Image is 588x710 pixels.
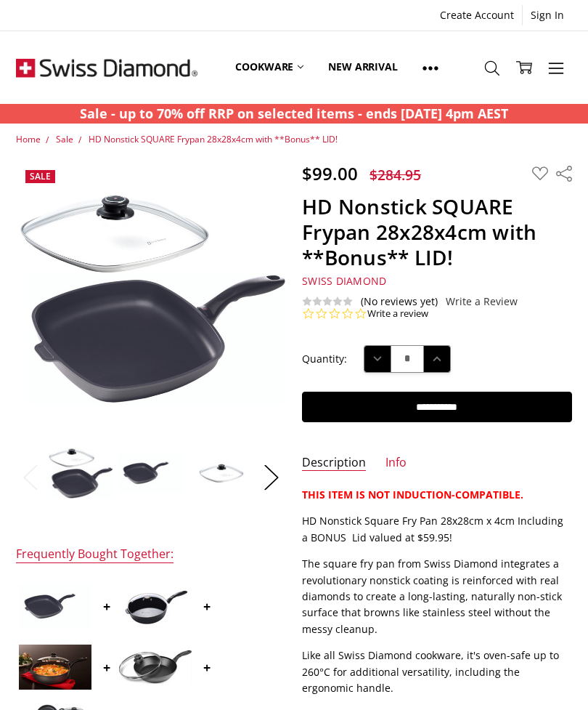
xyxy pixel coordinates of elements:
[257,455,286,499] button: Next
[361,296,438,307] span: (No reviews yet)
[223,35,316,100] a: Cookware
[47,447,113,499] img: HD Nonstick SQUARE Frypan 28x28x4cm with **Bonus** LID!
[316,35,409,100] a: New arrival
[30,170,51,182] span: Sale
[302,274,386,288] span: Swiss Diamond
[410,35,451,100] a: Show All
[302,488,523,501] strong: THIS ITEM IS NOT INDUCTION-COMPATIBLE.
[302,351,347,367] label: Quantity:
[16,133,41,145] a: Home
[523,5,572,25] a: Sign In
[56,133,73,145] a: Sale
[188,451,254,496] img: HD Nonstick SQUARE Frypan 28x28x4cm with **Bonus** LID!
[80,105,508,122] strong: Sale - up to 70% off RRP on selected items - ends [DATE] 4pm AEST
[385,455,407,472] a: Info
[16,31,197,104] img: Free Shipping On Every Order
[432,5,522,25] a: Create Account
[19,645,91,690] img: Nonstick INDUCTION HD Deep Frypan Saute Casserole with Glass lid 28cm X 7.5cm 4.2L
[302,648,571,696] p: Like all Swiss Diamond cookware, it's oven-safe up to 260°C for additional versatility, including...
[302,455,366,472] a: Description
[119,650,192,684] img: HD Nonstick FryPan Saute Stir fry with LID 26cm x 5cm (19cm FLAT SOLID BASE)
[118,453,184,493] img: HD Nonstick SQUARE Frypan 28x28x4cm with **Bonus** LID!
[369,165,421,185] span: $284.95
[16,546,173,563] div: Frequently Bought Together:
[446,296,518,307] a: Write a Review
[16,455,45,499] button: Previous
[302,194,571,270] h1: HD Nonstick SQUARE Frypan 28x28x4cm with **Bonus** LID!
[89,133,338,145] a: HD Nonstick SQUARE Frypan 28x28x4cm with **Bonus** LID!
[119,582,192,631] img: HD Nonstick DEEP Frypan Saute with glass vented lid 28cm x 7.5cm 4.2L
[302,556,571,637] p: The square fry pan from Swiss Diamond integrates a revolutionary nonstick coating is reinforced w...
[302,513,571,546] p: HD Nonstick Square Fry Pan 28x28cm x 4cm Including a BONUS Lid valued at $59.95!
[367,307,428,320] a: Write a review
[302,161,358,185] span: $99.00
[19,584,91,629] img: HD Nonstick SQUARE Frypan 28x28cm x 4cm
